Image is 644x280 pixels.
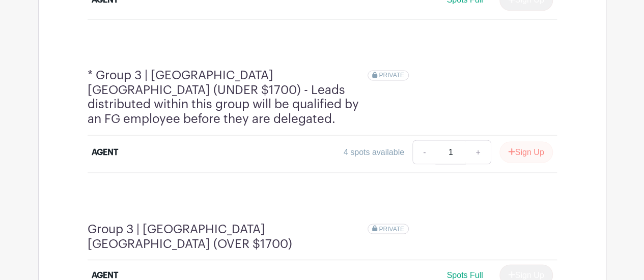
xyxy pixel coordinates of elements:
[92,146,118,158] div: AGENT
[465,140,491,164] a: +
[379,72,404,79] span: PRIVATE
[88,222,368,251] h4: Group 3 | [GEOGRAPHIC_DATA] [GEOGRAPHIC_DATA] (OVER $1700)
[379,225,404,232] span: PRIVATE
[499,141,553,163] button: Sign Up
[446,270,483,279] span: Spots Full
[412,140,436,164] a: -
[88,68,368,127] h4: * Group 3 | [GEOGRAPHIC_DATA] [GEOGRAPHIC_DATA] (UNDER $1700) - Leads distributed within this gro...
[344,146,404,158] div: 4 spots available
